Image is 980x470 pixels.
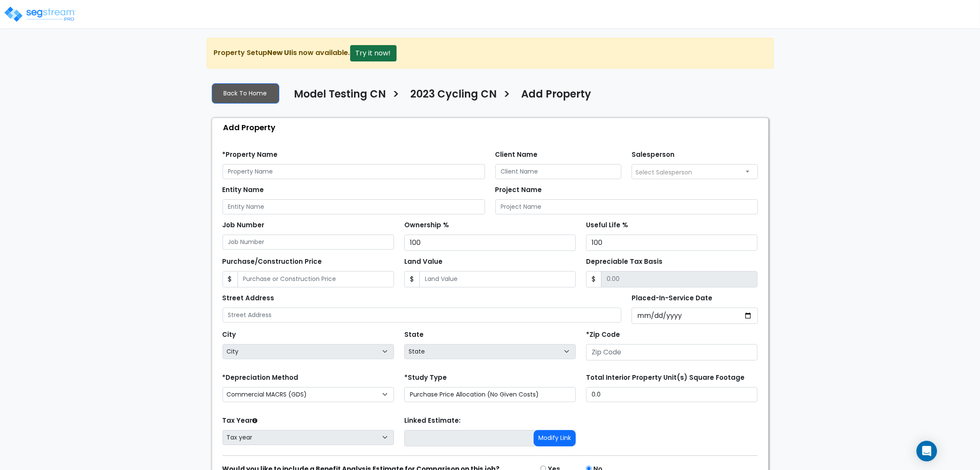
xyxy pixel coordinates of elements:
[404,373,447,383] label: *Study Type
[419,271,576,287] input: Land Value
[404,257,443,267] label: Land Value
[586,330,620,340] label: *Zip Code
[223,373,299,383] label: *Depreciation Method
[635,168,692,177] span: Select Salesperson
[223,293,275,303] label: Street Address
[411,88,497,103] h4: 2023 Cycling CN
[223,257,322,267] label: Purchase/Construction Price
[350,45,397,61] button: Try it now!
[212,83,279,104] a: Back To Home
[522,88,592,103] h4: Add Property
[223,150,278,160] label: *Property Name
[3,6,76,23] img: logo_pro_r.png
[404,88,497,106] a: 2023 Cycling CN
[534,430,576,446] button: Modify Link
[223,271,238,287] span: $
[586,220,628,230] label: Useful Life %
[393,87,400,104] h3: >
[404,416,461,426] label: Linked Estimate:
[586,344,757,360] input: Zip Code
[223,185,264,195] label: Entity Name
[586,271,601,287] span: $
[586,387,757,402] input: total square foot
[207,38,774,69] div: Property Setup is now available.
[586,257,662,267] label: Depreciable Tax Basis
[223,199,485,214] input: Entity Name
[586,373,745,383] label: Total Interior Property Unit(s) Square Footage
[404,220,449,230] label: Ownership %
[223,164,485,179] input: Property Name
[632,150,675,160] label: Salesperson
[268,48,292,58] strong: New UI
[217,118,768,137] div: Add Property
[404,330,424,340] label: State
[916,441,937,461] div: Open Intercom Messenger
[238,271,394,287] input: Purchase or Construction Price
[288,88,386,106] a: Model Testing CN
[223,308,622,323] input: Street Address
[586,235,757,251] input: Useful Life %
[223,330,236,340] label: City
[223,220,265,230] label: Job Number
[495,185,542,195] label: Project Name
[632,293,712,303] label: Placed-In-Service Date
[294,88,386,103] h4: Model Testing CN
[404,235,576,251] input: Ownership %
[504,87,511,104] h3: >
[601,271,757,287] input: 0.00
[495,150,538,160] label: Client Name
[223,235,394,250] input: Job Number
[495,199,758,214] input: Project Name
[223,416,258,426] label: Tax Year
[495,164,622,179] input: Client Name
[515,88,592,106] a: Add Property
[404,271,420,287] span: $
